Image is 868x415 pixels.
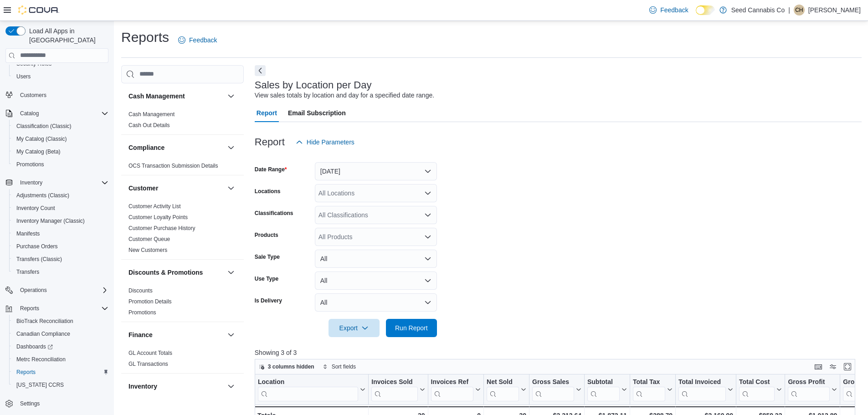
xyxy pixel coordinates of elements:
[9,145,112,158] button: My Catalog (Beta)
[128,350,172,356] a: GL Account Totals
[13,316,77,327] a: BioTrack Reconciliation
[315,162,437,180] button: [DATE]
[16,318,73,325] span: BioTrack Reconciliation
[13,328,74,339] a: Canadian Compliance
[16,303,43,314] button: Reports
[20,305,39,312] span: Reports
[226,142,236,153] button: Compliance
[128,287,153,294] span: Discounts
[16,108,108,119] span: Catalog
[731,5,785,15] p: Seed Cannabis Co
[678,378,733,401] button: Total Invoiced
[20,110,39,117] span: Catalog
[226,91,236,102] button: Cash Management
[255,65,266,76] button: Next
[13,379,67,390] a: [US_STATE] CCRS
[16,89,108,101] span: Customers
[9,353,112,366] button: Metrc Reconciliation
[128,247,167,253] a: New Customers
[13,254,108,265] span: Transfers (Classic)
[532,378,581,401] button: Gross Sales
[788,378,837,401] button: Gross Profit
[268,363,314,370] span: 3 columns hidden
[255,80,372,91] h3: Sales by Location per Day
[16,303,108,314] span: Reports
[842,361,853,372] button: Enter fullscreen
[16,205,55,212] span: Inventory Count
[128,225,195,232] span: Customer Purchase History
[13,146,64,157] a: My Catalog (Beta)
[813,361,824,372] button: Keyboard shortcuts
[633,378,673,401] button: Total Tax
[121,160,244,175] div: Compliance
[808,5,861,15] p: [PERSON_NAME]
[16,268,39,276] span: Transfers
[13,228,43,239] a: Manifests
[128,143,224,152] button: Compliance
[16,369,36,376] span: Reports
[9,70,112,83] button: Users
[16,177,46,188] button: Inventory
[13,254,66,265] a: Transfers (Classic)
[371,378,425,401] button: Invoices Sold
[9,215,112,227] button: Inventory Manager (Classic)
[788,378,830,401] div: Gross Profit
[9,189,112,202] button: Adjustments (Classic)
[121,201,244,259] div: Customer
[487,378,526,401] button: Net Sold
[587,378,620,401] div: Subtotal
[487,378,519,401] div: Net Sold
[633,378,665,386] div: Total Tax
[128,361,168,367] a: GL Transactions
[128,92,224,101] button: Cash Management
[128,203,181,210] a: Customer Activity List
[9,120,112,133] button: Classification (Classic)
[13,215,88,226] a: Inventory Manager (Classic)
[16,398,43,409] a: Settings
[315,272,437,290] button: All
[16,356,66,363] span: Metrc Reconciliation
[9,379,112,391] button: [US_STATE] CCRS
[9,266,112,278] button: Transfers
[13,266,43,277] a: Transfers
[16,108,42,119] button: Catalog
[16,177,108,188] span: Inventory
[128,298,172,305] span: Promotion Details
[128,92,185,101] h3: Cash Management
[332,363,356,370] span: Sort fields
[9,227,112,240] button: Manifests
[9,158,112,171] button: Promotions
[175,31,221,49] a: Feedback
[255,231,278,239] label: Products
[255,275,278,282] label: Use Type
[371,378,417,386] div: Invoices Sold
[13,354,108,365] span: Metrc Reconciliation
[128,330,153,339] h3: Finance
[795,5,803,15] span: CH
[128,268,224,277] button: Discounts & Promotions
[13,367,39,378] a: Reports
[9,133,112,145] button: My Catalog (Classic)
[13,341,56,352] a: Dashboards
[128,268,203,277] h3: Discounts & Promotions
[334,319,374,337] span: Export
[788,5,790,15] p: |
[255,361,318,372] button: 3 columns hidden
[121,109,244,134] div: Cash Management
[226,267,236,278] button: Discounts & Promotions
[633,378,665,401] div: Total Tax
[13,121,75,132] a: Classification (Classic)
[128,309,156,316] a: Promotions
[315,250,437,268] button: All
[9,240,112,253] button: Purchase Orders
[487,378,519,386] div: Net Sold
[315,293,437,312] button: All
[696,5,715,15] input: Dark Mode
[16,90,50,101] a: Customers
[13,354,69,365] a: Metrc Reconciliation
[827,361,838,372] button: Display options
[128,360,168,368] span: GL Transactions
[13,71,108,82] span: Users
[189,36,217,45] span: Feedback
